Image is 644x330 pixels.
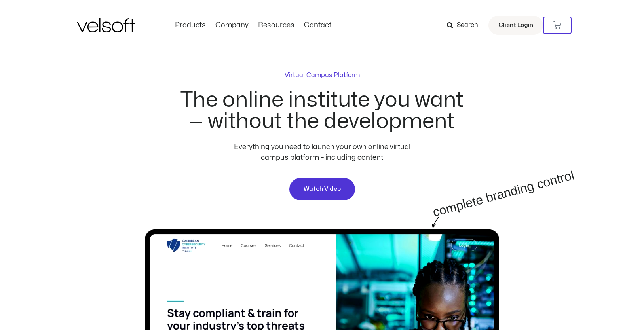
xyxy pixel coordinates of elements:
[498,20,533,30] span: Client Login
[211,21,253,30] a: CompanyMenu Toggle
[447,19,484,32] a: Search
[221,142,424,163] p: Everything you need to launch your own online virtual campus platform – including content
[431,189,500,218] p: complete branding control
[289,177,356,201] a: Watch Video
[299,21,336,30] a: ContactMenu Toggle
[488,16,543,35] a: Client Login
[285,70,360,80] p: Virtual Campus Platform
[457,20,478,30] span: Search
[170,21,336,30] nav: Menu
[253,21,299,30] a: ResourcesMenu Toggle
[170,21,211,30] a: ProductsMenu Toggle
[304,184,341,194] span: Watch Video
[77,18,135,32] img: Velsoft Training Materials
[180,89,465,132] h2: The online institute you want — without the development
